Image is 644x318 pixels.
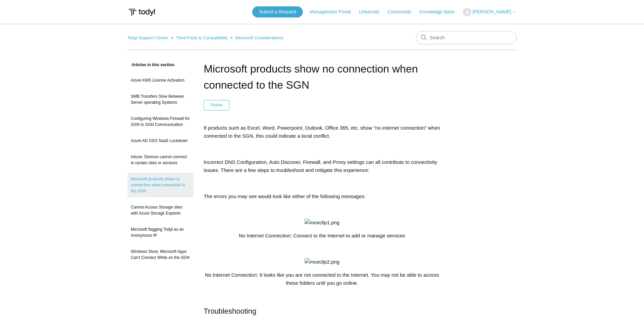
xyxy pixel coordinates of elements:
p: If products such as Excel, Word, Powerpoint, Outlook, Office 365, etc, show "no internet connecti... [204,124,440,140]
img: mceclip2.png [305,258,339,266]
a: Azure KMS License Activation [127,74,194,87]
img: Todyl Support Center Help Center home page [127,6,156,18]
a: Microsoft products show no connection when connected to the SGN [127,173,194,197]
a: Community [388,8,418,15]
span: [PERSON_NAME] [473,9,511,14]
h1: Microsoft products show no connection when connected to the SGN [204,61,440,93]
a: Management Portal [310,8,358,15]
p: Incorrect DNS Configuration, Auto Discover, Firewall, and Proxy settings can all contribute to co... [204,158,440,174]
li: Third Party & Compatibility [170,35,229,40]
a: Intune: Devices cannot connect to certain sites or services [127,150,194,169]
a: Knowledge Base [420,8,462,15]
input: Search [416,31,517,44]
p: No Internet Connection: Connect to the Internet to add or manage services [204,232,440,240]
a: Windows Store, Microsoft Apps Can't Connect While on the SGN [127,245,194,264]
p: The errors you may see would look like either of the following messages: [204,192,440,200]
h2: Troubleshooting [204,305,440,317]
li: Todyl Support Center [127,35,170,40]
a: Microsoft Considerations [235,35,283,40]
a: SMB Transfers Slow Between Server operating Systems [127,90,194,109]
a: Third Party & Compatibility [176,35,228,40]
li: Microsoft Considerations [229,35,283,40]
a: Todyl Support Center [127,35,168,40]
a: University [359,8,386,15]
img: mceclip1.png [305,219,339,227]
a: Cannot Access Storage sites with Azure Storage Explorer [127,201,194,220]
button: Follow Article [204,100,229,110]
a: Configuring Windows Firewall for SGN to SGN Communication [127,112,194,131]
button: [PERSON_NAME] [463,8,517,16]
a: Azure AD SSO SaaS Lockdown [127,134,194,147]
p: No Internet Connection: It looks like you are not connected to the Internet. You may not be able ... [204,271,440,287]
span: Articles in this section [127,62,174,67]
a: Microsoft flagging Todyl as an Anonymous IP [127,223,194,242]
a: Submit a Request [252,6,303,17]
